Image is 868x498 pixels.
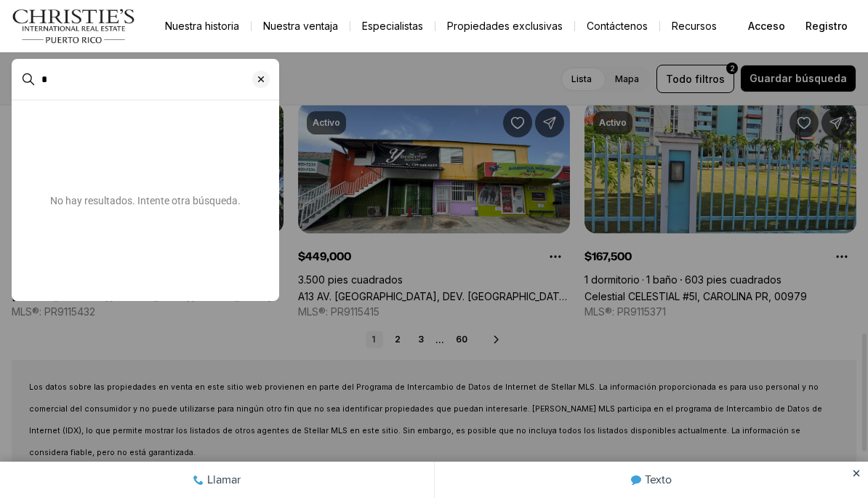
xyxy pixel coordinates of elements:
a: Nuestra historia [153,16,251,36]
font: Llamar [207,20,241,37]
a: Especialistas [350,16,435,36]
font: Contáctenos [587,20,648,32]
img: logo [12,9,136,44]
button: Acceso [739,12,794,41]
a: Propiedades exclusivas [435,16,574,36]
a: Recursos [660,16,728,36]
font: Nuestra ventaja [263,20,338,32]
font: Recursos [672,20,717,32]
button: Contáctenos [575,16,659,36]
font: Texto [645,20,672,37]
font: No hay resultados. Intente otra búsqueda. [50,195,241,206]
font: Propiedades exclusivas [447,20,563,32]
font: Registro [805,20,848,32]
font: Especialistas [362,20,423,32]
a: Nuestra ventaja [252,16,350,36]
button: Registro [797,12,856,41]
font: Acceso [748,20,785,32]
font: Nuestra historia [165,20,239,32]
button: Borrar entrada de búsqueda [252,60,278,99]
